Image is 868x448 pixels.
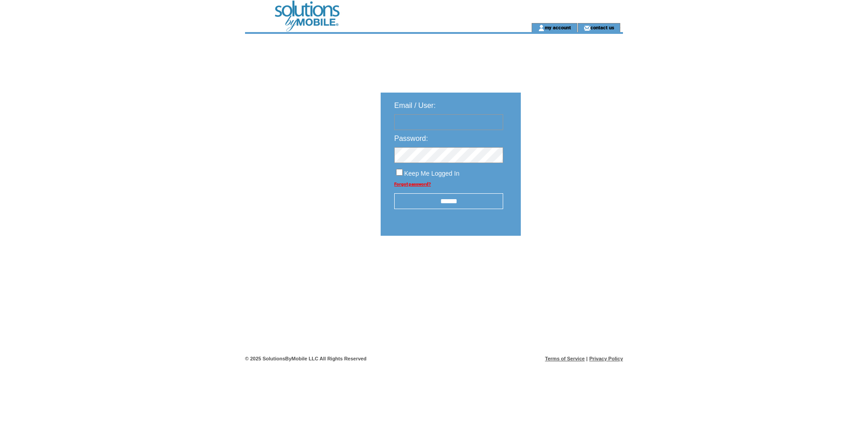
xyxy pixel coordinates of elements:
a: Forgot password? [394,182,431,187]
img: contact_us_icon.gif;jsessionid=D4621E2F2A016B5B6ADE701611CCAD38 [584,24,590,32]
a: contact us [590,24,614,30]
span: Password: [394,135,428,142]
a: Privacy Policy [589,356,623,361]
span: | [586,356,588,361]
img: account_icon.gif;jsessionid=D4621E2F2A016B5B6ADE701611CCAD38 [538,24,545,32]
span: Email / User: [394,102,436,109]
span: Keep Me Logged In [404,170,459,177]
span: © 2025 SolutionsByMobile LLC All Rights Reserved [245,356,367,361]
a: Terms of Service [545,356,585,361]
a: my account [545,24,571,30]
img: transparent.png;jsessionid=D4621E2F2A016B5B6ADE701611CCAD38 [547,258,592,270]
